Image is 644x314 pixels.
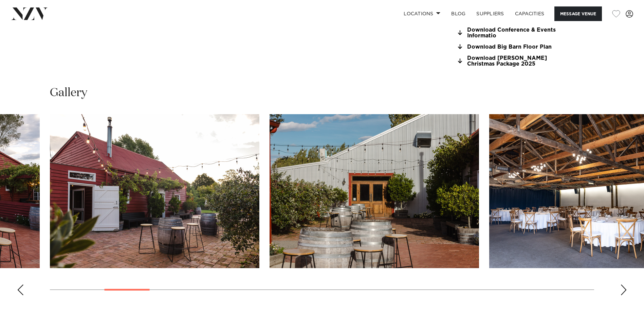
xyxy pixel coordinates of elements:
[456,27,567,39] a: Download Conference & Events Informatio
[554,6,602,21] button: Message Venue
[398,6,446,21] a: Locations
[270,114,479,268] swiper-slide: 5 / 30
[456,55,567,67] a: Download [PERSON_NAME] Christmas Package 2025
[510,6,550,21] a: Capacities
[50,85,87,101] h2: Gallery
[50,114,259,268] swiper-slide: 4 / 30
[471,6,509,21] a: SUPPLIERS
[456,44,567,50] a: Download Big Barn Floor Plan
[11,7,48,20] img: nzv-logo.png
[446,6,471,21] a: BLOG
